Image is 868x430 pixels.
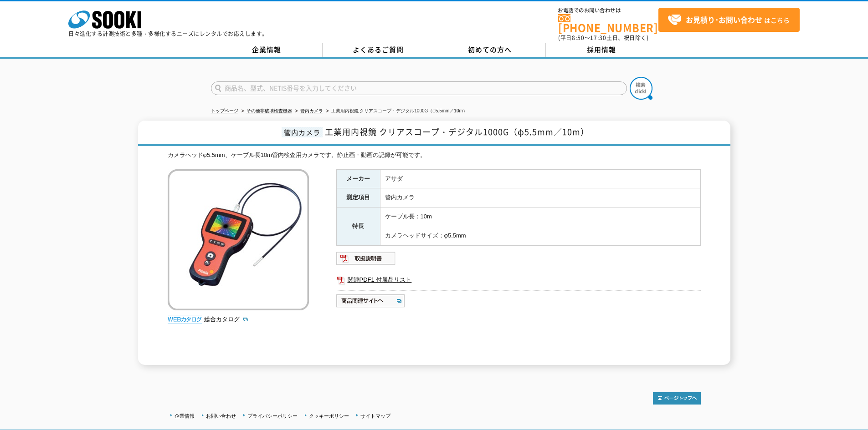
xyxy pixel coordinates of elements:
[247,108,292,113] a: その他非破壊検査機器
[211,108,238,113] a: トップページ
[206,413,236,419] a: お問い合わせ
[658,8,800,32] a: お見積り･お問い合わせはこちら
[590,34,606,42] span: 17:30
[686,14,762,25] strong: お見積り･お問い合わせ
[68,31,268,36] p: 日々進化する計測技術と多種・多様化するニーズにレンタルでお応えします。
[336,274,701,286] a: 関連PDF1 付属品リスト
[434,43,546,57] a: 初めての方へ
[204,316,249,323] a: 総合カタログ
[211,43,323,57] a: 企業情報
[247,413,298,419] a: プライバシーポリシー
[572,34,585,42] span: 8:50
[168,151,701,160] div: カメラヘッドφ5.5mm、ケーブル長10m管内検査用カメラです。静止画・動画の記録が可能です。
[336,257,396,264] a: 取扱説明書
[380,188,700,207] td: 管内カメラ
[282,127,323,137] span: 管内カメラ
[558,8,658,13] span: お電話でのお問い合わせは
[336,293,406,308] img: 商品関連サイトへ
[309,413,349,419] a: クッキーポリシー
[546,43,657,57] a: 採用情報
[360,413,390,419] a: サイトマップ
[211,81,627,95] input: 商品名、型式、NETIS番号を入力してください
[175,413,195,419] a: 企業情報
[380,169,700,188] td: アサダ
[336,251,396,266] img: 取扱説明書
[558,34,648,42] span: (平日 ～ 土日、祝日除く)
[336,169,380,188] th: メーカー
[336,207,380,245] th: 特長
[325,126,589,138] span: 工業用内視鏡 クリアスコープ・デジタル1000G（φ5.5mm／10m）
[653,392,701,405] img: トップページへ
[300,108,323,113] a: 管内カメラ
[324,106,467,116] li: 工業用内視鏡 クリアスコープ・デジタル1000G（φ5.5mm／10m）
[168,315,202,324] img: webカタログ
[380,207,700,245] td: ケーブル長：10m カメラヘッドサイズ：φ5.5mm
[558,14,658,33] a: [PHONE_NUMBER]
[336,188,380,207] th: 測定項目
[168,169,309,310] img: 工業用内視鏡 クリアスコープ・デジタル1000G（φ5.5mm／10m）
[668,13,790,27] span: はこちら
[468,45,512,55] span: 初めての方へ
[323,43,434,57] a: よくあるご質問
[630,77,652,100] img: btn_search.png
